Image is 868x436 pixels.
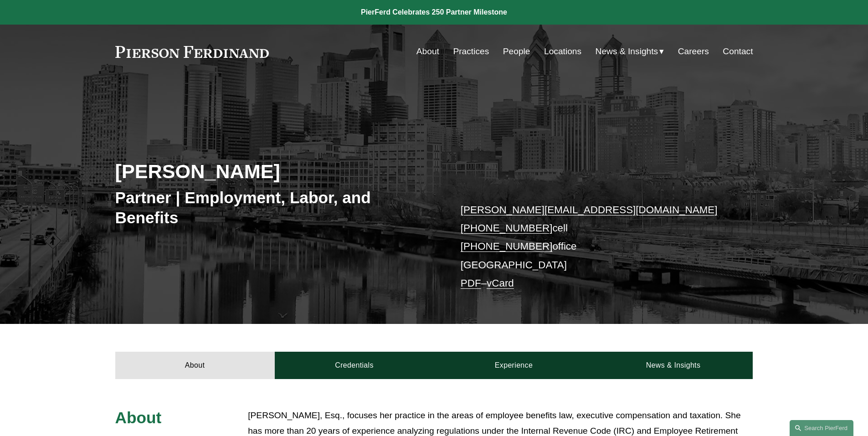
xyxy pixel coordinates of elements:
[596,44,658,60] span: News & Insights
[461,277,481,289] a: PDF
[461,222,553,234] a: [PHONE_NUMBER]
[115,188,434,227] h3: Partner | Employment, Labor, and Benefits
[461,241,553,252] a: [PHONE_NUMBER]
[790,420,853,436] a: Search this site
[115,409,162,426] span: About
[416,43,439,60] a: About
[596,43,664,60] a: folder dropdown
[453,43,489,60] a: Practices
[461,204,718,215] a: [PERSON_NAME][EMAIL_ADDRESS][DOMAIN_NAME]
[593,352,753,379] a: News & Insights
[503,43,530,60] a: People
[723,43,753,60] a: Contact
[544,43,581,60] a: Locations
[115,352,275,379] a: About
[487,277,514,289] a: vCard
[115,159,434,183] h2: [PERSON_NAME]
[275,352,434,379] a: Credentials
[434,352,594,379] a: Experience
[678,43,709,60] a: Careers
[461,201,726,293] p: cell office [GEOGRAPHIC_DATA] –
